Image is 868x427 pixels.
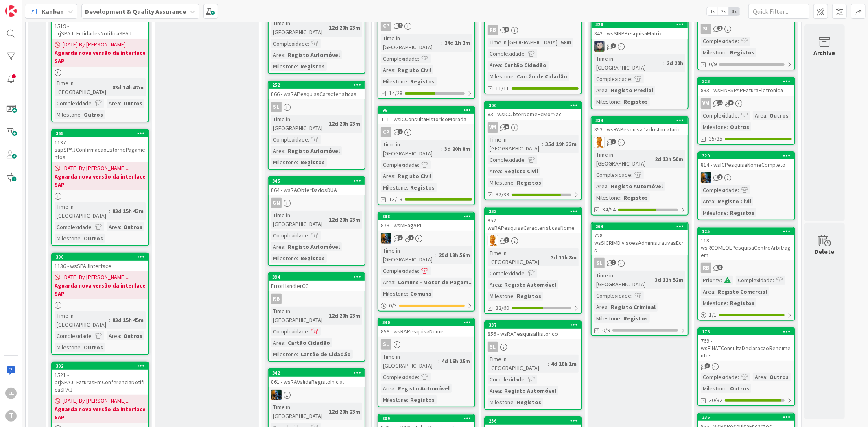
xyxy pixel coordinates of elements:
[698,78,794,96] div: 323833 - wsFINESPAPFaturaEletronica
[753,111,766,120] div: Area
[698,152,794,159] div: 320
[297,62,298,71] span: :
[592,258,688,268] div: SL
[594,97,620,106] div: Milestone
[394,172,396,181] span: :
[698,228,794,235] div: 125
[488,269,525,278] div: Complexidade
[484,4,582,94] a: RBTime in [GEOGRAPHIC_DATA]:58mComplexidade:Area:Cartão CidadãoMilestone:Cartão de Cidadão11/11
[298,62,327,71] div: Registos
[284,146,286,155] span: :
[504,237,509,243] span: 3
[738,185,739,194] span: :
[488,155,525,164] div: Complexidade
[525,155,526,164] span: :
[378,21,474,31] div: CP
[697,77,795,145] a: 323833 - wsFINESPAPFaturaEletronicaVMComplexidade:Area:OutrosMilestone:Outros35/35
[121,222,144,231] div: Outros
[621,193,650,202] div: Registos
[594,271,652,289] div: Time in [GEOGRAPHIC_DATA]
[269,177,365,195] div: 345864 - wsRAObterDadosDUA
[504,27,509,32] span: 8
[107,99,120,108] div: Area
[378,220,474,231] div: 873 - wsMPagAPI
[268,81,365,170] a: 252866 - wsRAPesquisaCaracteristicasSLTime in [GEOGRAPHIC_DATA]:12d 20h 23mComplexidade:Area:Regi...
[271,135,308,144] div: Complexidade
[381,34,441,52] div: Time in [GEOGRAPHIC_DATA]
[435,251,437,259] span: :
[378,127,474,137] div: CP
[709,60,717,69] span: 0/9
[55,110,81,119] div: Milestone
[592,41,688,52] div: LS
[378,212,475,312] a: 288873 - wsMPagAPIJCTime in [GEOGRAPHIC_DATA]:29d 19h 56mComplexidade:Area:Comuns - Motor de Paga...
[488,72,514,81] div: Milestone
[271,19,326,37] div: Time in [GEOGRAPHIC_DATA]
[652,275,653,284] span: :
[381,246,435,264] div: Time in [GEOGRAPHIC_DATA]
[269,177,365,185] div: 345
[381,140,441,158] div: Time in [GEOGRAPHIC_DATA]
[269,273,365,291] div: 394ErrorHandlerCC
[698,159,794,170] div: 814 - wsICPesquisaNomeCompleto
[271,50,284,59] div: Area
[398,23,403,28] span: 4
[52,253,148,271] div: 3901136 - wsSPAJInterface
[381,233,391,244] img: JC
[721,276,722,285] span: :
[594,170,631,179] div: Complexidade
[381,127,391,137] div: CP
[698,152,794,170] div: 320814 - wsICPesquisaNomeCompleto
[271,39,308,48] div: Complexidade
[543,139,579,148] div: 35d 19h 33m
[378,106,475,205] a: 96111 - wsICConsultaHistoricoMoradaCPTime in [GEOGRAPHIC_DATA]:3d 20h 8mComplexidade:Area:Registo...
[52,13,148,39] div: 1519 - prjSPAJ_EntidadesNotificaSPAJ
[608,86,609,95] span: :
[488,25,498,35] div: RB
[558,38,559,47] span: :
[611,43,616,48] span: 2
[728,48,756,57] div: Registos
[698,228,794,260] div: 125118 - wsRCOMEOLPesquisaCentroArbitragem
[485,235,581,246] div: RL
[717,174,723,180] span: 1
[297,158,298,167] span: :
[709,135,722,143] span: 35/35
[52,130,148,162] div: 3651137 - sapSPAJConfirmacaoEstornoPagamentos
[408,183,437,192] div: Registos
[110,83,146,92] div: 83d 14h 47m
[441,38,442,47] span: :
[594,150,652,168] div: Time in [GEOGRAPHIC_DATA]
[701,37,738,46] div: Complexidade
[488,248,548,266] div: Time in [GEOGRAPHIC_DATA]
[489,209,581,214] div: 333
[272,82,365,88] div: 252
[595,224,688,229] div: 264
[515,72,569,81] div: Cartão de Cidadão
[501,61,502,70] span: :
[381,77,407,86] div: Milestone
[85,7,186,15] b: Development & Quality Assurance
[701,208,727,217] div: Milestone
[592,28,688,39] div: 842 - wsSIRPPesquisaMatriz
[52,21,148,39] div: 1519 - prjSPAJ_EntidadesNotificaSPAJ
[766,111,767,120] span: :
[52,130,148,137] div: 365
[728,208,756,217] div: Registos
[701,111,738,120] div: Complexidade
[485,102,581,109] div: 300
[594,258,605,268] div: SL
[502,61,549,70] div: Cartão Cidadão
[398,235,403,240] span: 3
[92,99,93,108] span: :
[698,85,794,96] div: 833 - wsFINESPAPFaturaEletronica
[418,160,419,169] span: :
[394,65,396,74] span: :
[298,158,327,167] div: Registos
[55,99,92,108] div: Complexidade
[407,77,408,86] span: :
[55,222,92,231] div: Complexidade
[488,38,558,47] div: Time in [GEOGRAPHIC_DATA]
[81,234,82,243] span: :
[55,49,146,65] b: Aguarda nova versão da interface SAP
